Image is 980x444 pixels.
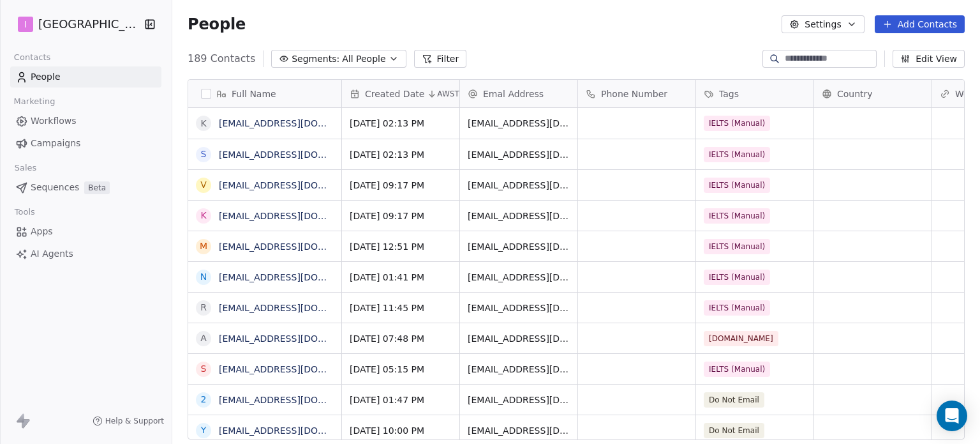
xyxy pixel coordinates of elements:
a: [EMAIL_ADDRESS][DOMAIN_NAME] [219,333,375,344]
span: [EMAIL_ADDRESS][DOMAIN_NAME] [468,179,570,192]
span: [DATE] 09:17 PM [350,179,452,192]
span: [DATE] 02:13 PM [350,148,452,161]
span: [DATE] 01:47 PM [350,394,452,406]
span: [DATE] 02:13 PM [350,117,452,130]
div: Open Intercom Messenger [937,401,967,431]
a: Workflows [10,111,161,132]
span: Country [837,88,873,100]
div: m [200,240,207,253]
div: grid [188,108,342,440]
div: Phone Number [578,80,695,107]
div: k [200,209,206,222]
span: Do Not Email [704,392,764,408]
a: Help & Support [93,416,164,426]
span: 189 Contacts [188,51,255,66]
a: [EMAIL_ADDRESS][DOMAIN_NAME] [219,425,375,436]
a: [EMAIL_ADDRESS][DOMAIN_NAME] [219,241,375,252]
span: Segments: [292,52,339,66]
span: Campaigns [31,137,80,150]
span: Help & Support [105,416,164,426]
a: Campaigns [10,133,161,154]
span: IELTS (Manual) [704,147,770,162]
span: Sequences [31,181,79,194]
span: [EMAIL_ADDRESS][DOMAIN_NAME] [468,240,570,253]
span: [EMAIL_ADDRESS][DOMAIN_NAME] [468,148,570,161]
span: I [24,18,27,31]
a: People [10,66,161,88]
span: [EMAIL_ADDRESS][DOMAIN_NAME] [468,394,570,406]
span: [DATE] 01:41 PM [350,271,452,284]
span: Created Date [365,88,424,100]
a: SequencesBeta [10,177,161,198]
button: Add Contacts [875,15,965,33]
div: Created DateAWST [342,80,459,107]
span: Workflows [31,114,77,128]
span: [EMAIL_ADDRESS][DOMAIN_NAME] [468,332,570,345]
span: IELTS (Manual) [704,116,770,131]
div: a [200,332,207,345]
span: Beta [84,181,110,194]
span: [EMAIL_ADDRESS][DOMAIN_NAME] [468,271,570,284]
span: [DATE] 11:45 PM [350,302,452,314]
span: Marketing [8,92,61,111]
button: I[GEOGRAPHIC_DATA] [15,13,136,35]
span: [DATE] 09:17 PM [350,210,452,222]
span: Tags [719,88,739,100]
span: IELTS (Manual) [704,362,770,377]
span: [GEOGRAPHIC_DATA] [38,16,141,33]
span: [EMAIL_ADDRESS][DOMAIN_NAME] [468,302,570,314]
span: [DATE] 12:51 PM [350,240,452,253]
span: [EMAIL_ADDRESS][DOMAIN_NAME] [468,363,570,376]
div: Tags [696,80,813,107]
div: y [201,424,207,437]
a: [EMAIL_ADDRESS][DOMAIN_NAME] [219,395,375,405]
span: IELTS (Manual) [704,270,770,285]
span: Emal Address [483,88,544,100]
span: Apps [31,225,53,238]
div: 2 [201,393,207,406]
div: n [200,270,207,284]
span: IELTS (Manual) [704,239,770,254]
span: Tools [9,203,40,222]
span: Contacts [8,48,56,67]
span: [DATE] 10:00 PM [350,424,452,437]
div: r [200,301,207,314]
div: K [200,117,206,130]
a: [EMAIL_ADDRESS][DOMAIN_NAME] [219,272,375,282]
button: Edit View [893,50,965,68]
span: [DOMAIN_NAME] [704,331,778,346]
a: Apps [10,221,161,242]
div: S [201,362,207,376]
a: [EMAIL_ADDRESS][DOMAIN_NAME] [219,211,375,221]
span: [DATE] 05:15 PM [350,363,452,376]
span: AI Agents [31,247,73,261]
span: Do Not Email [704,423,764,438]
span: IELTS (Manual) [704,208,770,224]
div: Emal Address [460,80,577,107]
div: s [201,148,207,161]
span: [DATE] 07:48 PM [350,332,452,345]
span: Phone Number [601,88,667,100]
span: People [31,70,61,84]
span: Full Name [232,88,276,100]
button: Filter [414,50,467,68]
a: AI Agents [10,243,161,264]
span: [EMAIL_ADDRESS][DOMAIN_NAME] [468,117,570,130]
span: [EMAIL_ADDRESS][DOMAIN_NAME] [468,210,570,222]
a: [EMAIL_ADDRESS][DOMAIN_NAME] [219,364,375,374]
span: Sales [9,158,42,178]
span: IELTS (Manual) [704,300,770,316]
div: Country [814,80,932,107]
div: Full Name [188,80,341,107]
a: [EMAIL_ADDRESS][DOMAIN_NAME] [219,180,375,190]
span: [EMAIL_ADDRESS][DOMAIN_NAME] [468,424,570,437]
a: [EMAIL_ADDRESS][DOMAIN_NAME] [219,118,375,128]
span: IELTS (Manual) [704,178,770,193]
span: All People [342,52,385,66]
div: v [200,178,207,192]
span: People [188,15,246,34]
span: AWST [437,89,459,99]
a: [EMAIL_ADDRESS][DOMAIN_NAME] [219,149,375,160]
a: [EMAIL_ADDRESS][DOMAIN_NAME] [219,303,375,313]
button: Settings [782,15,864,33]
